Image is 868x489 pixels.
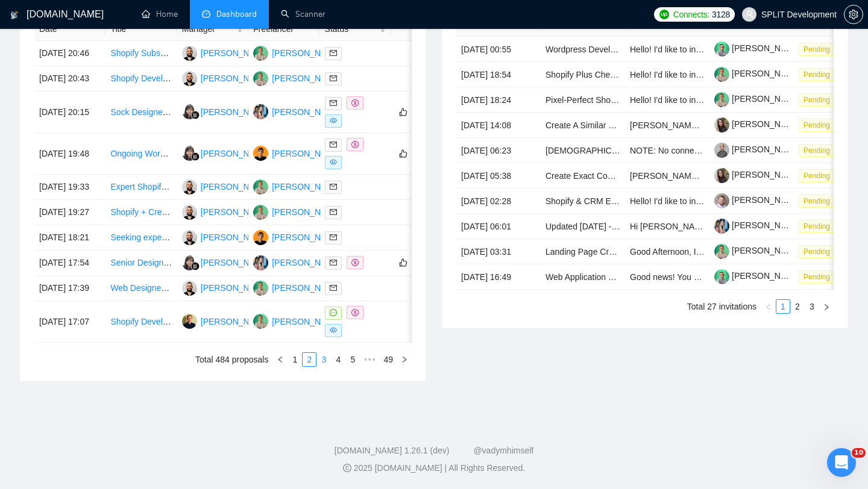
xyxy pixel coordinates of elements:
a: BC[PERSON_NAME] [182,282,270,292]
a: AH[PERSON_NAME] [182,316,270,326]
a: Shopify Plus Checkout & Cart Developer – Replace Avis App [546,70,772,79]
a: [PERSON_NAME] [714,94,801,104]
td: [DATE] 17:39 [34,276,105,301]
a: 4 [332,353,345,366]
button: like [396,105,410,119]
li: 4 [331,352,345,367]
span: dollar [351,309,359,316]
a: AT[PERSON_NAME] [253,257,341,267]
a: 3 [317,353,330,366]
td: Seeking experienced wordpress developer to build high performance media/news website. [105,225,177,251]
a: [PERSON_NAME] [714,145,801,154]
span: like [399,149,407,158]
img: VN [182,146,197,161]
span: ••• [360,352,379,367]
td: Shopify & CRM Expert for Website Revamp & Marketing Automation [541,188,625,214]
iframe: Intercom live chat [827,448,856,477]
span: mail [330,259,337,266]
img: IT [253,46,268,61]
td: Shopify Developer for Custom Product Search and Tiered Pricing [105,66,177,92]
div: [PERSON_NAME] [201,72,270,85]
div: [PERSON_NAME] [272,205,341,219]
img: IT [253,314,268,329]
span: message [330,309,337,316]
span: mail [330,234,337,241]
img: BC [182,281,197,296]
a: searchScanner [281,9,325,19]
th: Freelancer [248,17,319,41]
li: 2 [302,352,316,367]
a: IT[PERSON_NAME] [253,316,341,326]
a: Pending [799,246,840,256]
a: VN[PERSON_NAME] [182,107,270,116]
li: Previous Page [273,352,288,367]
div: [PERSON_NAME] [201,205,270,219]
a: [PERSON_NAME] [714,195,801,205]
a: Shopify Developer for Custom Product Search and Tiered Pricing [110,73,354,83]
td: Create A Similar Site Design In Elementor Blocks Builder Manually [541,113,625,138]
td: [DATE] 00:55 [456,37,541,62]
span: Pending [799,169,835,182]
span: left [765,304,772,311]
a: BC[PERSON_NAME] [182,48,270,57]
img: AT [253,255,268,270]
td: [DATE] 05:38 [456,163,541,188]
span: right [401,356,408,363]
img: AT [253,104,268,119]
td: Web Designer & Developer (WordPress + Shopify) [105,276,177,301]
img: c1t77QknAm2r3sTn3ldgNDpPHIQXPkPFH0kiAv_i8BxHNL3lXwmkn9zg2ip2AjPqS5 [714,269,729,284]
img: upwork-logo.png [659,10,669,19]
a: Pixel-Perfect Shopify Animations & UX Enhancements [546,95,748,105]
a: Shopify & CRM Expert for Website Revamp & Marketing Automation [546,196,800,206]
a: 2 [303,353,316,366]
span: Pending [799,144,835,157]
span: mail [330,99,337,107]
img: BC [182,179,197,195]
a: IP[PERSON_NAME] [253,232,341,241]
td: [DATE] 17:07 [34,301,105,343]
button: right [819,299,834,314]
span: mail [330,284,337,291]
button: setting [844,5,863,24]
td: Senior Designer for Anniversary Campaign Masthead [105,251,177,276]
div: [PERSON_NAME] [201,281,270,294]
a: Seeking experienced wordpress developer to build high performance media/news website. [110,232,448,242]
img: logo [10,5,19,25]
span: dashboard [202,10,210,18]
a: [PERSON_NAME] [714,43,801,53]
div: [PERSON_NAME] [201,180,270,193]
td: [DATE] 14:08 [456,113,541,138]
div: [PERSON_NAME] [201,231,270,244]
div: [PERSON_NAME] [272,46,341,60]
div: [PERSON_NAME] [201,256,270,269]
th: Date [34,17,105,41]
span: left [277,356,284,363]
a: BC[PERSON_NAME] [182,181,270,191]
td: [DATE] 19:33 [34,175,105,200]
a: Pending [799,95,840,104]
div: [PERSON_NAME] [201,46,270,60]
a: Wordpress Developer [546,45,627,54]
a: Pending [799,145,840,155]
a: BC[PERSON_NAME] [182,73,270,83]
li: 2 [790,299,805,314]
img: IP [253,146,268,161]
li: Next Page [397,352,412,367]
a: Create Exact Copy Of Competitor Site Design In Elementor Blocks Builder Manually [546,171,859,181]
a: 2 [791,300,804,313]
td: Shopify + Creativehub (theprintspace) Backend Setup for Fine Art Print Editions [105,200,177,225]
img: VN [182,104,197,119]
td: Shopify Developer for Post Purchase Extension [105,301,177,343]
a: 1 [288,353,301,366]
td: Expert Shopify Developer Needed for Luxury Jewelry Site [105,175,177,200]
td: Create Exact Copy Of Competitor Site Design In Elementor Blocks Builder Manually [541,163,625,188]
img: gigradar-bm.png [191,111,200,119]
a: Pending [799,170,840,180]
a: Senior Designer for Anniversary Campaign Masthead [110,258,310,267]
li: Next 5 Pages [360,352,379,367]
span: Dashboard [216,9,257,19]
td: Landing Page Creation [541,239,625,264]
a: [PERSON_NAME] [714,271,801,281]
a: 3 [805,300,819,313]
a: Ongoing WordPress Developer for Tweaks, Fixes & Plugin Support [110,149,360,158]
